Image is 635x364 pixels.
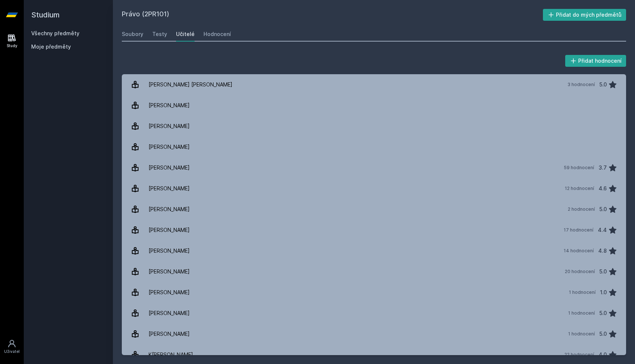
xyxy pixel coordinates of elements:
[599,306,607,321] div: 5.0
[1,30,22,52] a: Study
[31,43,71,50] span: Moje předměty
[203,27,231,42] a: Hodnocení
[600,285,607,300] div: 1.0
[599,77,607,92] div: 5.0
[565,269,595,275] div: 20 hodnocení
[122,116,626,137] a: [PERSON_NAME]
[203,30,231,38] div: Hodnocení
[599,181,607,196] div: 4.6
[122,27,143,42] a: Soubory
[152,30,167,38] div: Testy
[568,206,595,212] div: 2 hodnocení
[122,282,626,303] a: [PERSON_NAME] 1 hodnocení 1.0
[4,349,20,354] div: Uživatel
[599,347,607,362] div: 4.0
[122,261,626,282] a: [PERSON_NAME] 20 hodnocení 5.0
[122,240,626,261] a: [PERSON_NAME] 14 hodnocení 4.8
[598,243,607,258] div: 4.8
[176,27,195,42] a: Učitelé
[599,327,607,341] div: 5.0
[7,43,17,49] div: Study
[122,9,543,21] h2: Právo (2PR101)
[176,30,195,38] div: Učitelé
[122,199,626,220] a: [PERSON_NAME] 2 hodnocení 5.0
[564,165,594,171] div: 59 hodnocení
[598,223,607,237] div: 4.4
[149,140,190,154] div: [PERSON_NAME]
[122,137,626,157] a: [PERSON_NAME]
[564,352,594,358] div: 22 hodnocení
[122,178,626,199] a: [PERSON_NAME] 12 hodnocení 4.6
[568,310,595,316] div: 1 hodnocení
[599,202,607,217] div: 5.0
[122,30,143,38] div: Soubory
[599,264,607,279] div: 5.0
[122,324,626,344] a: [PERSON_NAME] 1 hodnocení 5.0
[567,82,595,88] div: 3 hodnocení
[149,98,190,113] div: [PERSON_NAME]
[149,202,190,217] div: [PERSON_NAME]
[149,223,190,237] div: [PERSON_NAME]
[122,95,626,116] a: [PERSON_NAME]
[122,74,626,95] a: [PERSON_NAME] [PERSON_NAME] 3 hodnocení 5.0
[543,9,626,21] button: Přidat do mých předmětů
[569,289,596,295] div: 1 hodnocení
[149,264,190,279] div: [PERSON_NAME]
[149,181,190,196] div: [PERSON_NAME]
[564,248,594,254] div: 14 hodnocení
[1,335,22,358] a: Uživatel
[122,220,626,240] a: [PERSON_NAME] 17 hodnocení 4.4
[149,285,190,300] div: [PERSON_NAME]
[565,186,594,191] div: 12 hodnocení
[149,119,190,134] div: [PERSON_NAME]
[564,227,593,233] div: 17 hodnocení
[149,77,232,92] div: [PERSON_NAME] [PERSON_NAME]
[149,243,190,258] div: [PERSON_NAME]
[122,303,626,324] a: [PERSON_NAME] 1 hodnocení 5.0
[565,55,626,67] button: Přidat hodnocení
[31,30,79,36] a: Všechny předměty
[149,347,193,362] div: K[PERSON_NAME]
[122,157,626,178] a: [PERSON_NAME] 59 hodnocení 3.7
[599,160,607,175] div: 3.7
[152,27,167,42] a: Testy
[149,306,190,321] div: [PERSON_NAME]
[149,160,190,175] div: [PERSON_NAME]
[568,331,595,337] div: 1 hodnocení
[149,327,190,341] div: [PERSON_NAME]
